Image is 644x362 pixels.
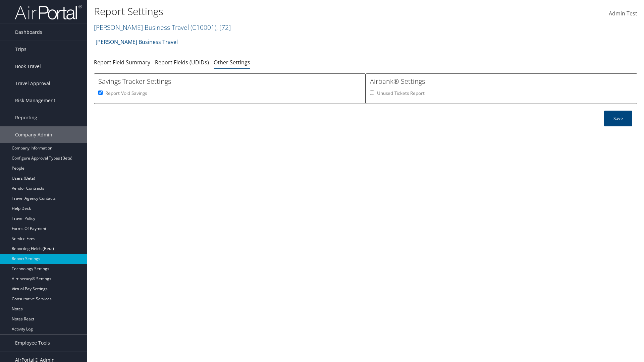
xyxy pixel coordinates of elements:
[94,4,456,18] h1: Report Settings
[370,77,633,86] h3: Airbank® Settings
[155,59,209,66] a: Report Fields (UDIDs)
[105,90,147,97] label: Report Void Savings
[214,59,250,66] a: Other Settings
[94,59,150,66] a: Report Field Summary
[94,23,231,32] a: [PERSON_NAME] Business Travel
[15,24,42,41] span: Dashboards
[609,10,637,17] span: Admin Test
[377,90,425,97] label: Unused Tickets Report
[15,335,50,351] span: Employee Tools
[15,75,50,92] span: Travel Approval
[15,58,41,75] span: Book Travel
[15,4,82,20] img: airportal-logo.png
[15,126,52,143] span: Company Admin
[609,3,637,24] a: Admin Test
[15,41,26,58] span: Trips
[96,35,178,49] a: [PERSON_NAME] Business Travel
[15,92,55,109] span: Risk Management
[191,23,216,32] span: ( C10001 )
[604,111,632,126] button: Save
[216,23,231,32] span: , [ 72 ]
[15,109,37,126] span: Reporting
[98,77,361,86] h3: Savings Tracker Settings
